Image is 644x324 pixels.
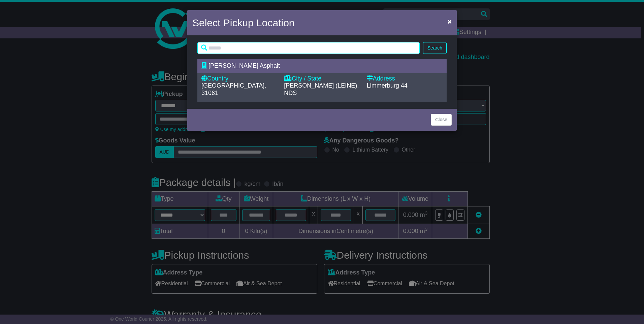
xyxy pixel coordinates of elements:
[201,82,266,96] span: [GEOGRAPHIC_DATA], 31061
[208,62,280,69] span: [PERSON_NAME] Asphalt
[192,15,295,30] h4: Select Pickup Location
[284,82,359,96] span: [PERSON_NAME] (LEINE), NDS
[423,42,447,54] button: Search
[367,82,408,89] span: Limmerburg 44
[431,114,452,126] button: Close
[448,18,452,25] span: ×
[201,75,277,83] div: Country
[284,75,360,83] div: City / State
[367,75,443,83] div: Address
[444,14,455,28] button: Close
